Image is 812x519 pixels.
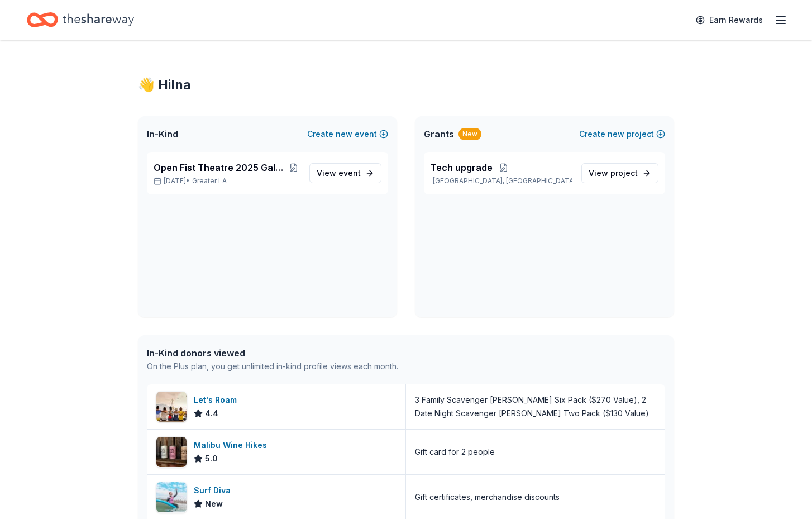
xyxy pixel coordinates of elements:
span: Tech upgrade [431,161,493,174]
a: View event [309,163,381,183]
div: 👋 Hi Ina [138,76,674,94]
img: Image for Malibu Wine Hikes [156,437,187,467]
span: 5.0 [205,452,218,465]
span: Grants [424,127,454,141]
div: On the Plus plan, you get unlimited in-kind profile views each month. [147,360,398,373]
div: Malibu Wine Hikes [194,439,271,452]
div: 3 Family Scavenger [PERSON_NAME] Six Pack ($270 Value), 2 Date Night Scavenger [PERSON_NAME] Two ... [415,393,656,420]
span: View [589,166,638,180]
button: Createnewevent [307,127,388,141]
div: Gift card for 2 people [415,445,495,459]
button: Createnewproject [579,127,665,141]
span: project [610,168,638,178]
div: Surf Diva [194,484,235,497]
span: New [205,497,223,511]
p: [GEOGRAPHIC_DATA], [GEOGRAPHIC_DATA] [431,177,572,185]
span: 4.4 [205,407,218,420]
p: [DATE] • [154,177,300,185]
span: In-Kind [147,127,178,141]
div: In-Kind donors viewed [147,346,398,360]
span: event [338,168,361,178]
a: View project [581,163,658,183]
img: Image for Surf Diva [156,482,187,512]
span: Open Fist Theatre 2025 Gala: A Night at the Museum [154,161,288,174]
a: Home [27,7,134,33]
span: new [608,127,624,141]
div: Gift certificates, merchandise discounts [415,491,560,504]
span: View [317,166,361,180]
span: new [336,127,352,141]
a: Earn Rewards [689,10,770,30]
img: Image for Let's Roam [156,392,187,422]
span: Greater LA [192,177,227,185]
div: Let's Roam [194,393,241,407]
div: New [458,128,481,140]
